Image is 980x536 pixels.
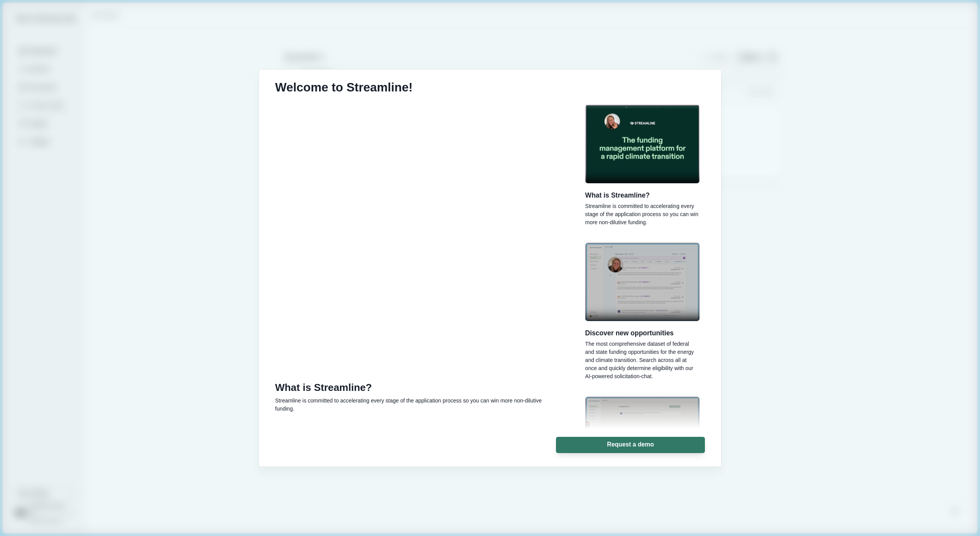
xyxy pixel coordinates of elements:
p: Streamline is committed to accelerating every stage of the application process so you can win mor... [585,202,700,227]
h3: What is Streamline? [585,191,700,200]
button: Request a demo [556,437,705,453]
p: The most comprehensive dataset of federal and state funding opportunities for the energy and clim... [585,340,700,380]
h3: What is Streamline? [275,382,561,394]
img: Under Construction! [585,105,700,183]
p: Streamline is committed to accelerating every stage of the application process so you can win mor... [275,397,561,413]
p: Request a demo [607,441,654,448]
h1: Welcome to Streamline! [275,80,413,95]
iframe: What is Streamline? [275,106,561,374]
h3: Discover new opportunities [585,329,700,337]
img: Under Construction! [585,243,700,321]
img: Under Construction! [585,397,700,472]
